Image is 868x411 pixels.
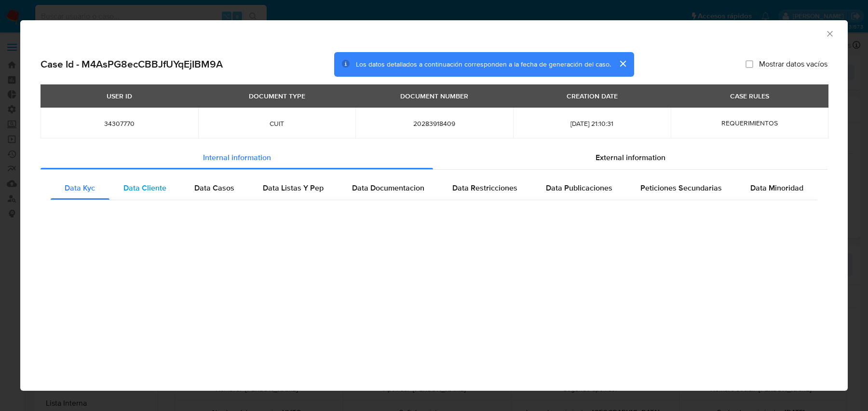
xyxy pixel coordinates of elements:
[243,88,311,104] div: DOCUMENT TYPE
[394,88,474,104] div: DOCUMENT NUMBER
[203,152,271,163] span: Internal information
[352,182,424,193] span: Data Documentacion
[367,119,502,128] span: 20283918409
[750,182,803,193] span: Data Minoridad
[41,146,827,169] div: Detailed info
[51,177,817,200] div: Detailed internal info
[721,118,778,128] span: REQUERIMIENTOS
[194,182,234,193] span: Data Casos
[746,60,753,68] input: Mostrar datos vacíos
[546,182,612,193] span: Data Publicaciones
[611,52,634,75] button: cerrar
[101,88,138,104] div: USER ID
[65,182,95,193] span: Data Kyc
[452,182,517,193] span: Data Restricciones
[52,119,187,128] span: 34307770
[724,88,775,104] div: CASE RULES
[356,59,611,69] span: Los datos detallados a continuación corresponden a la fecha de generación del caso.
[525,119,659,128] span: [DATE] 21:10:31
[210,119,344,128] span: CUIT
[640,182,722,193] span: Peticiones Secundarias
[263,182,324,193] span: Data Listas Y Pep
[596,152,665,163] span: External information
[759,59,827,69] span: Mostrar datos vacíos
[41,58,223,70] h2: Case Id - M4AsPG8ecCBBJfUYqEjIBM9A
[561,88,624,104] div: CREATION DATE
[123,182,166,193] span: Data Cliente
[20,20,848,391] div: closure-recommendation-modal
[825,29,834,38] button: Cerrar ventana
